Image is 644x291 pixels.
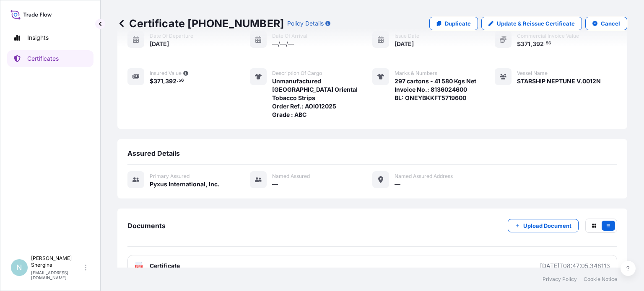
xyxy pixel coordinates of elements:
p: Upload Document [523,221,571,230]
span: Description of cargo [272,70,322,77]
a: Insights [7,29,93,46]
p: Cancel [601,19,620,28]
span: 297 cartons - 41 580 Kgs Net Invoice No.: 8136024600 BL: ONEYBKKFT5719600 [395,77,476,102]
span: N [16,263,22,272]
button: Cancel [585,17,627,30]
a: Privacy Policy [543,276,577,283]
span: — [395,180,400,188]
span: Assured Details [127,149,180,157]
span: Unmanufactured [GEOGRAPHIC_DATA] Oriental Tobacco Strips Order Ref.: AOI012025 Grade : ABC [272,77,372,119]
a: PDFCertificate[DATE]T08:47:05.348113 [127,255,617,277]
span: $ [150,78,153,84]
text: PDF [136,265,142,268]
p: Update & Reissue Certificate [497,19,575,28]
a: Cookie Notice [584,276,617,283]
span: — [272,180,278,188]
span: Documents [127,221,166,230]
span: Named Assured [272,173,310,180]
span: Insured Value [150,70,182,77]
p: [PERSON_NAME] Shergina [31,255,83,268]
span: . [177,79,178,82]
span: 392 [165,78,177,84]
span: Certificate [150,262,180,270]
span: Primary assured [150,173,190,180]
span: Vessel Name [517,70,548,77]
p: Insights [27,33,49,42]
p: Policy Details [287,19,324,28]
p: Duplicate [445,19,471,28]
a: Update & Reissue Certificate [481,17,582,30]
p: Certificate [PHONE_NUMBER] [117,17,284,30]
span: Named Assured Address [395,173,453,180]
span: 371 [153,78,163,84]
a: Certificates [7,50,93,67]
span: 56 [179,79,184,82]
p: [EMAIL_ADDRESS][DOMAIN_NAME] [31,270,83,280]
span: , [163,78,165,84]
span: Marks & Numbers [395,70,437,77]
div: [DATE]T08:47:05.348113 [540,262,610,270]
span: Pyxus International, Inc. [150,180,220,188]
span: STARSHIP NEPTUNE V.0012N [517,77,601,85]
button: Upload Document [508,219,579,232]
a: Duplicate [429,17,478,30]
p: Certificates [27,54,59,63]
